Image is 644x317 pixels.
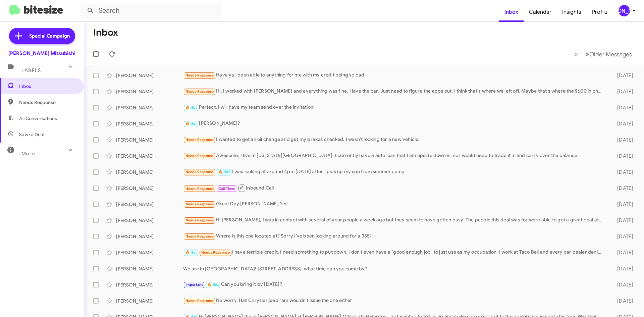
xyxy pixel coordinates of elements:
div: [DATE] [606,137,639,143]
h1: Inbox [93,27,118,38]
div: [DATE] [606,233,639,240]
div: [DATE] [606,201,639,208]
span: 🔥 Hot [218,170,230,174]
div: I was looking at around 4pm [DATE] after I pick up my son from summer camp [183,168,606,176]
span: Older Messages [589,51,632,58]
span: Needs Response [185,89,214,94]
div: [PERSON_NAME] [116,265,183,272]
div: [DATE] [606,72,639,79]
span: « [574,50,578,58]
div: Great Day [PERSON_NAME] Yes [183,200,606,208]
span: Needs Response [185,187,214,191]
div: No worry, Hall Chrysler jeep ram wouldn't issue me one either [183,297,606,305]
span: Needs Response [185,234,214,239]
span: Needs Response [201,250,230,255]
div: [PERSON_NAME] Mitsubishi [8,50,75,57]
div: [PERSON_NAME] [116,217,183,224]
a: Insights [557,2,587,22]
span: Needs Response [185,170,214,174]
span: All Conversations [19,115,57,122]
div: [DATE] [606,104,639,111]
span: 🔥 Hot [185,250,197,255]
div: [PERSON_NAME] [116,233,183,240]
button: [PERSON_NAME] [613,5,637,16]
div: Where is this one located at? Sorry I've been looking around for a 335i [183,232,606,240]
span: Labels [21,67,41,73]
span: Needs Response [185,138,214,142]
nav: Page navigation example [571,47,636,61]
div: [DATE] [606,217,639,224]
div: [PERSON_NAME] [116,104,183,111]
span: 🔥 Hot [185,121,197,126]
div: [DATE] [606,281,639,288]
button: Previous [570,47,582,61]
a: Special Campaign [9,28,75,44]
div: I have terrible credit. I need something to put down. I don't even have a "good enough job" to ju... [183,249,606,256]
div: I wanted to get an oil change and get my brakes checked. I wasn't looking for a new vehicle. [183,136,606,144]
div: [PERSON_NAME] [116,169,183,175]
div: [PERSON_NAME] [116,281,183,288]
div: [PERSON_NAME] [116,201,183,208]
div: Inbound Call [183,184,606,192]
a: Profile [587,2,613,22]
div: [PERSON_NAME] [116,120,183,127]
div: [DATE] [606,88,639,95]
span: Needs Response [185,299,214,303]
div: [PERSON_NAME] [116,153,183,159]
div: [DATE] [606,185,639,192]
div: Can you bring it by [DATE]? [183,281,606,288]
a: Inbox [499,2,524,22]
div: [DATE] [606,169,639,175]
input: Search [81,3,222,19]
span: Needs Response [185,154,214,158]
div: [PERSON_NAME] [116,88,183,95]
div: [PERSON_NAME] [116,185,183,192]
span: Needs Response [185,202,214,206]
span: More [21,151,35,157]
div: [DATE] [606,153,639,159]
div: [DATE] [606,265,639,272]
button: Next [582,47,636,61]
a: Calendar [524,2,557,22]
span: » [586,50,589,58]
span: Save a Deal [19,131,44,138]
div: [PERSON_NAME]? [183,120,606,127]
span: Needs Response [185,218,214,222]
div: Have yall been able to anything for me with my credit being so bad [183,71,606,79]
div: Perfect, I will have my team send over the invitation! [183,104,606,111]
div: Hi [PERSON_NAME], I was in contact with several of your people a week ago but they seem to have g... [183,216,606,224]
div: Awesome, I live in [US_STATE][GEOGRAPHIC_DATA]. I currently have a auto loan that I am upside dow... [183,152,606,160]
div: [DATE] [606,249,639,256]
div: [DATE] [606,298,639,304]
div: [PERSON_NAME] [116,72,183,79]
div: [PERSON_NAME] [619,5,630,16]
span: Call Them [218,187,236,191]
div: We are in [GEOGRAPHIC_DATA]! [STREET_ADDRESS], what time can you come by? [183,265,606,272]
div: [PERSON_NAME] [116,137,183,143]
div: [DATE] [606,120,639,127]
span: Needs Response [19,99,76,106]
span: 🔥 Hot [185,105,197,110]
span: Special Campaign [29,33,70,39]
div: Hi. I worked with [PERSON_NAME] and everything was fine. I love the car. Just need to figure the ... [183,88,606,95]
div: [PERSON_NAME] [116,249,183,256]
span: 🔥 Hot [207,282,219,287]
span: Important [185,282,203,287]
span: Inbox [19,83,76,90]
div: [PERSON_NAME] [116,298,183,304]
span: Needs Response [185,73,214,77]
